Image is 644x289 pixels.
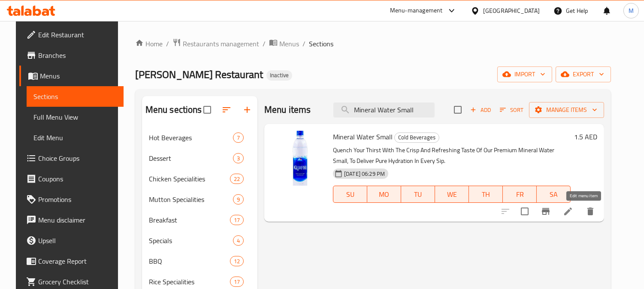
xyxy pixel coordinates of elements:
a: Menus [269,38,299,49]
span: Edit Restaurant [38,30,117,40]
a: Upsell [19,230,124,251]
div: items [230,256,244,266]
span: 12 [230,257,243,265]
span: Coverage Report [38,256,117,266]
span: 3 [233,154,243,163]
h6: 1.5 AED [574,131,597,143]
span: Full Menu View [33,112,117,122]
a: Full Menu View [27,107,124,127]
div: items [233,153,244,163]
a: Home [135,39,163,49]
span: Mineral Water Small [333,130,393,143]
div: items [233,132,244,143]
a: Branches [19,45,124,66]
button: export [556,66,611,82]
span: import [504,69,545,80]
a: Promotions [19,189,124,210]
span: Hot Beverages [149,132,233,143]
div: Menu-management [390,6,443,16]
span: Select to update [516,202,534,220]
h2: Menu sections [145,103,202,116]
h2: Menu items [264,103,311,116]
span: FR [506,188,533,201]
a: Choice Groups [19,148,124,169]
span: SA [540,188,567,201]
a: Menu disclaimer [19,210,124,230]
div: items [233,194,244,205]
span: Grocery Checklist [38,277,117,287]
button: WE [435,186,469,203]
button: Sort [498,103,526,117]
button: Add [467,103,494,117]
li: / [302,39,305,49]
span: 9 [233,196,243,204]
div: Cold Beverages [394,132,439,143]
a: Edit Menu [27,127,124,148]
div: Hot Beverages7 [142,127,257,148]
span: [PERSON_NAME] Restaurant [135,65,263,84]
span: Choice Groups [38,153,117,163]
span: export [562,69,604,80]
span: 4 [233,237,243,245]
span: Coupons [38,174,117,184]
div: Inactive [266,70,292,81]
a: Menus [19,66,124,86]
button: import [497,66,552,82]
span: Restaurants management [183,39,259,49]
span: [DATE] 06:29 PM [341,170,388,178]
span: MO [371,188,398,201]
button: SA [537,186,571,203]
span: Menus [40,71,117,81]
button: Add section [237,99,257,120]
div: Mutton Specialities9 [142,189,257,210]
div: [GEOGRAPHIC_DATA] [483,6,540,15]
span: Sections [309,39,333,49]
nav: breadcrumb [135,38,611,49]
button: TU [401,186,435,203]
span: Dessert [149,153,233,163]
span: Sections [33,91,117,102]
li: / [263,39,266,49]
a: Sections [27,86,124,107]
span: Rice Specialities [149,277,230,287]
span: BBQ [149,256,230,266]
button: SU [333,186,367,203]
span: Branches [38,50,117,60]
span: Upsell [38,235,117,246]
span: Menu disclaimer [38,215,117,225]
a: Coverage Report [19,251,124,271]
button: delete [580,201,601,222]
div: BBQ12 [142,251,257,271]
div: Breakfast [149,215,230,225]
span: Specials [149,235,233,246]
img: Mineral Water Small [271,131,326,186]
span: WE [438,188,466,201]
span: Mutton Specialities [149,194,233,205]
span: 7 [233,134,243,142]
a: Edit Restaurant [19,24,124,45]
div: items [230,215,244,225]
div: items [230,174,244,184]
span: 17 [230,216,243,224]
span: Sort items [494,103,529,117]
button: FR [503,186,537,203]
span: Sort sections [216,99,237,120]
span: Add item [467,103,494,117]
button: Branch-specific-item [535,201,556,222]
div: items [233,235,244,246]
span: Chicken Specialities [149,174,230,184]
input: search [333,102,435,117]
div: items [230,277,244,287]
span: TU [405,188,432,201]
span: Inactive [266,72,292,79]
button: MO [367,186,401,203]
div: Breakfast17 [142,210,257,230]
span: M [629,6,634,15]
span: Add [469,105,492,115]
span: Manage items [536,105,597,115]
